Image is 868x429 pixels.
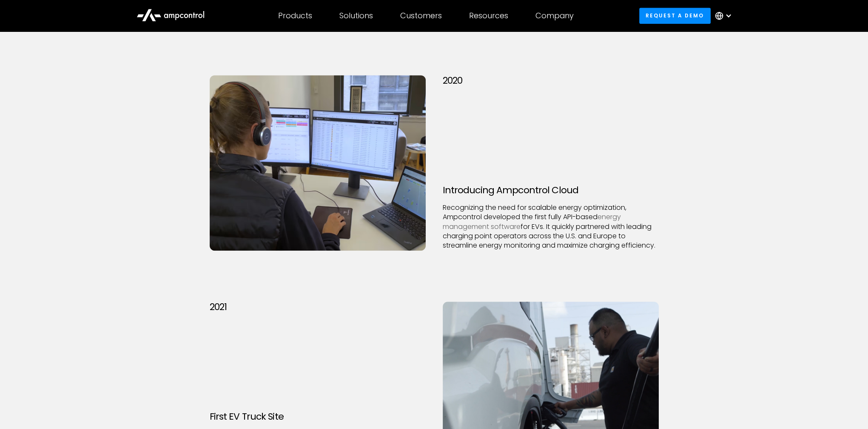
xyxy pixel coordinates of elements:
a: energy management software [443,212,621,231]
div: Products [278,11,312,20]
a: Request a demo [639,8,711,23]
div: Company [535,11,574,20]
h3: Introducing Ampcontrol Cloud [443,185,659,196]
h3: First EV Truck Site [210,411,426,422]
div: Customers [400,11,442,20]
div: Resources [469,11,508,20]
img: Ampcontrol team member working at computer [210,75,426,251]
div: 2021 [210,302,227,313]
div: 2020 [443,75,462,86]
p: Recognizing the need for scalable energy optimization, Ampcontrol developed the first fully API-b... [443,203,659,251]
div: Solutions [339,11,373,20]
